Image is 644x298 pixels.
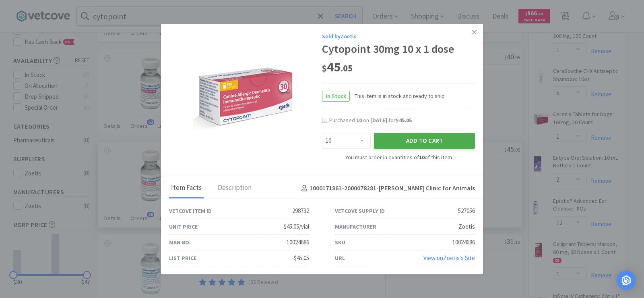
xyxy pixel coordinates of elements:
div: Open Intercom Messenger [617,271,636,290]
div: 527056 [458,206,475,216]
div: You must order in quantities of of this item [322,153,475,162]
span: $45.05 [396,117,412,124]
div: URL [335,254,345,263]
div: Description [216,178,254,198]
strong: 10 [419,154,425,161]
div: 10024686 [452,238,475,247]
div: Man No. [169,238,191,247]
div: Sold by Zoetis [322,32,475,41]
div: Zoetis [458,222,475,231]
div: Vetcove Item ID [169,206,212,215]
div: Item Facts [169,178,204,198]
div: Vetcove Supply ID [335,206,385,215]
div: Cytopoint 30mg 10 x 1 dose [322,42,475,56]
div: List Price [169,254,196,263]
span: This item is in stock and ready to ship [350,92,445,101]
span: 45 [322,59,353,75]
span: 10 [356,117,362,124]
div: $45.05/vial [284,222,309,231]
div: Manufacturer [335,222,376,231]
div: 10024686 [287,238,309,247]
div: SKU [335,238,345,247]
span: $ [322,63,327,74]
div: $45.05 [294,253,309,263]
a: View onZoetis's Site [423,254,475,262]
div: Unit Price [169,222,198,231]
div: Purchased on for [329,117,475,125]
h4: 1000171861-2000078281 - [PERSON_NAME] Clinic for Animals [298,183,475,194]
span: [DATE] [370,117,387,124]
img: c75d754290ff494087b9ddf993b7bf2c_527056.jpeg [193,44,298,149]
button: Add to Cart [374,133,475,149]
span: . 05 [341,63,353,74]
div: 298732 [292,206,309,216]
span: In Stock [322,91,349,101]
